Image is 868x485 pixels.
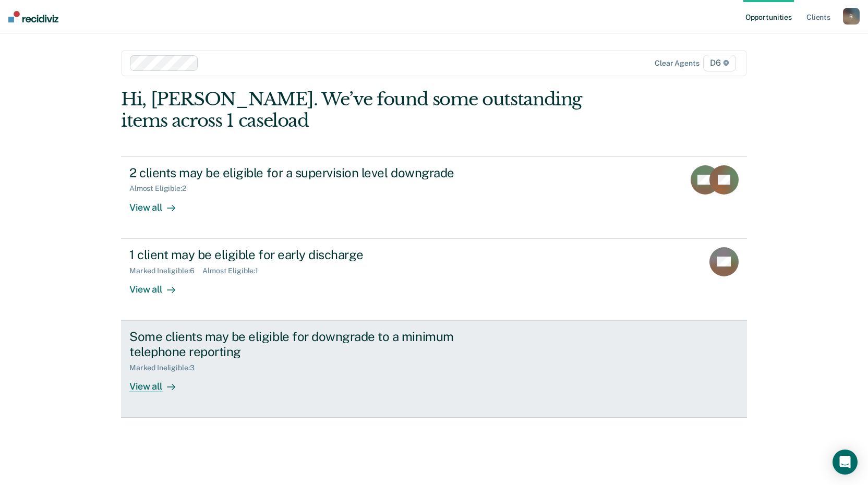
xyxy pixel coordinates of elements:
[703,55,736,71] span: D6
[121,321,747,418] a: Some clients may be eligible for downgrade to a minimum telephone reportingMarked Ineligible:3Vie...
[8,11,58,22] img: Recidiviz
[129,275,188,295] div: View all
[129,266,202,275] div: Marked Ineligible : 6
[843,8,860,25] button: B
[129,165,496,180] div: 2 clients may be eligible for a supervision level downgrade
[129,372,188,392] div: View all
[121,89,622,131] div: Hi, [PERSON_NAME]. We’ve found some outstanding items across 1 caseload
[202,266,267,275] div: Almost Eligible : 1
[129,363,202,372] div: Marked Ineligible : 3
[833,450,858,475] div: Open Intercom Messenger
[129,329,496,359] div: Some clients may be eligible for downgrade to a minimum telephone reporting
[129,184,195,193] div: Almost Eligible : 2
[129,247,496,262] div: 1 client may be eligible for early discharge
[129,193,188,213] div: View all
[121,239,747,321] a: 1 client may be eligible for early dischargeMarked Ineligible:6Almost Eligible:1View all
[121,156,747,239] a: 2 clients may be eligible for a supervision level downgradeAlmost Eligible:2View all
[655,59,699,68] div: Clear agents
